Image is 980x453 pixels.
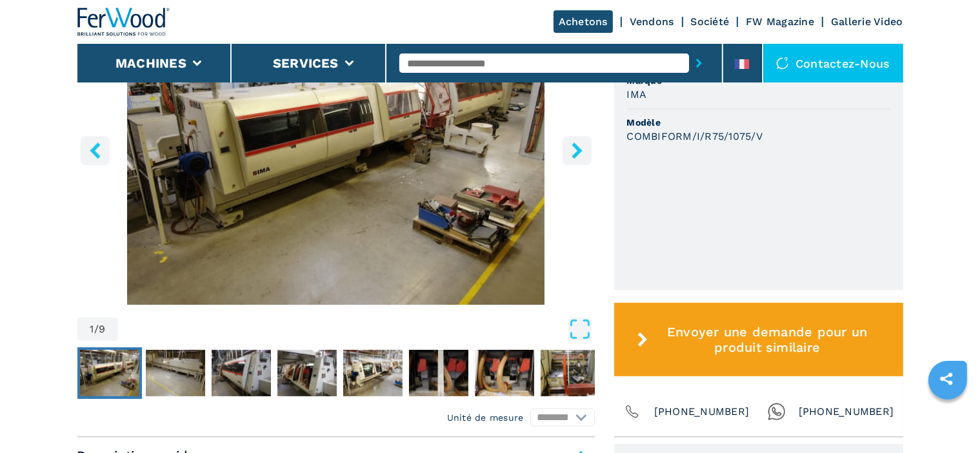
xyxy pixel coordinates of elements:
[746,15,814,28] a: FW Magazine
[94,324,99,334] span: /
[146,350,205,396] img: d29be7043a8ec74bd64ee2067a2a9f05
[275,347,339,399] button: Go to Slide 4
[115,55,186,71] button: Machines
[689,48,709,78] button: submit-button
[831,15,903,28] a: Gallerie Video
[447,411,524,424] em: Unité de mesure
[121,318,591,341] button: Open Fullscreen
[343,350,403,396] img: 335592d0d6fd8342c315f640bc316075
[614,303,903,376] button: Envoyer une demande pour un produit similaire
[630,15,674,28] a: Vendons
[273,55,339,71] button: Services
[77,8,170,36] img: Ferwood
[472,347,537,399] button: Go to Slide 7
[277,350,337,396] img: f2afc4e752fd6635cf5da2cedca54d89
[563,136,592,165] button: right-button
[925,395,970,443] iframe: Chat
[799,403,894,421] span: [PHONE_NUMBER]
[212,350,271,396] img: eabe56f8dcabd5df66d79d75191f1535
[627,129,763,144] h3: COMBIFORM/I/R75/1075/V
[930,363,963,395] a: sharethis
[653,324,881,355] span: Envoyer une demande pour un produit similaire
[475,350,534,396] img: f7fc7a71f421b7b5e4fd832c66daa9ef
[77,347,595,399] nav: Thumbnail Navigation
[209,347,274,399] button: Go to Slide 3
[77,347,142,399] button: Go to Slide 1
[623,403,641,421] img: Phone
[143,347,208,399] button: Go to Slide 2
[627,87,647,102] h3: IMA
[538,347,603,399] button: Go to Slide 8
[90,324,94,334] span: 1
[80,350,139,396] img: 33509910a84b884f777f31fc22457380
[776,57,789,70] img: Contactez-nous
[763,44,903,82] div: Contactez-nous
[768,403,786,421] img: Whatsapp
[406,347,471,399] button: Go to Slide 6
[341,347,405,399] button: Go to Slide 5
[81,136,110,165] button: left-button
[409,350,468,396] img: 944c285cbe1565ba6c4b65cd9a5327e3
[99,324,105,334] span: 9
[627,116,890,129] span: Modèle
[691,15,730,28] a: Société
[554,10,613,33] a: Achetons
[541,350,600,396] img: 500b81e0d453354818027f7e34219ef6
[654,403,750,421] span: [PHONE_NUMBER]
